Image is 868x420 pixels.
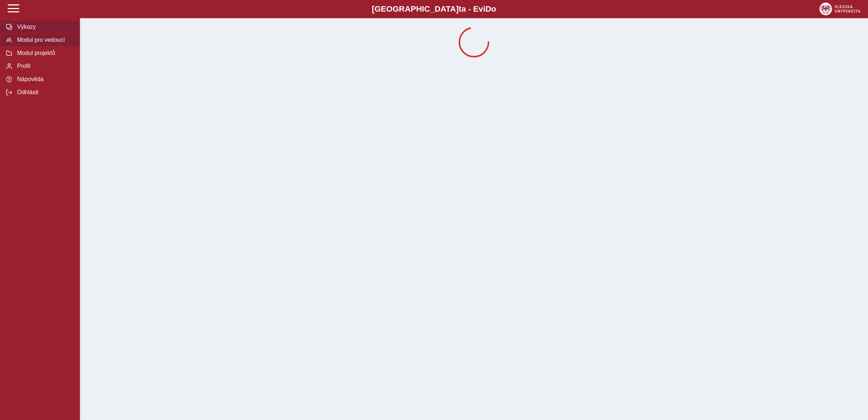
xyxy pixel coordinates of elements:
span: Modul projektů [15,50,74,56]
b: [GEOGRAPHIC_DATA] a - Evi [22,4,846,14]
span: Výkazy [15,24,74,30]
span: D [485,4,491,13]
span: Profil [15,63,74,69]
img: logo_web_su.png [819,3,860,15]
span: Nápověda [15,76,74,83]
span: Modul pro vedoucí [15,37,74,43]
span: t [459,4,461,13]
span: Odhlásit [15,89,74,96]
span: o [491,4,496,13]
